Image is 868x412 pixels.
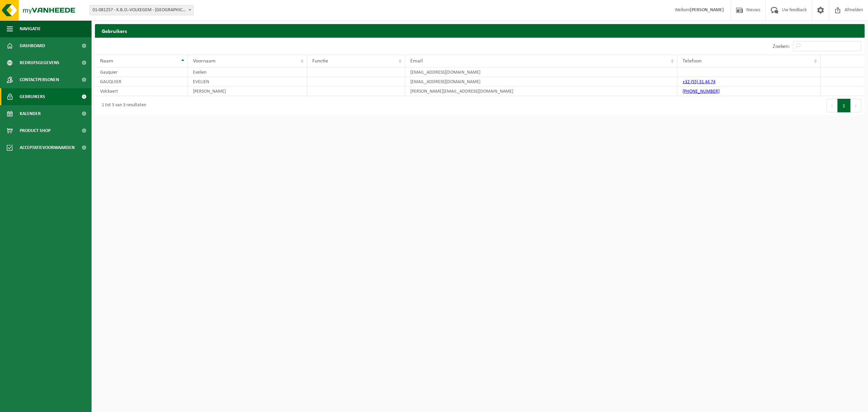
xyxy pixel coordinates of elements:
strong: [PERSON_NAME] [690,7,724,13]
span: 01-081257 - K.B.O.-VOLKEGEM - OUDENAARDE [90,5,194,15]
span: Functie [312,58,328,64]
div: 1 tot 3 van 3 resultaten [98,99,146,112]
span: 01-081257 - K.B.O.-VOLKEGEM - OUDENAARDE [90,5,193,15]
button: Previous [827,99,837,112]
span: Voornaam [193,58,216,64]
td: [EMAIL_ADDRESS][DOMAIN_NAME] [405,77,677,87]
td: GAUQUIER [95,77,188,87]
td: [EMAIL_ADDRESS][DOMAIN_NAME] [405,68,677,77]
td: Gauquier [95,68,188,77]
label: Zoeken: [773,44,790,49]
span: Dashboard [20,37,45,54]
iframe: chat widget [3,397,113,412]
td: EVELIEN [188,77,307,87]
span: Email [410,58,423,64]
a: [PHONE_NUMBER] [683,89,719,94]
span: Acceptatievoorwaarden [20,139,75,156]
td: Evelien [188,68,307,77]
span: Naam [100,58,113,64]
span: Contactpersonen [20,71,59,88]
button: 1 [837,99,851,112]
span: Telefoon [683,58,702,64]
button: Next [851,99,861,112]
h2: Gebruikers [95,24,865,37]
td: Volckaert [95,87,188,96]
span: Bedrijfsgegevens [20,54,59,71]
span: Gebruikers [20,88,45,105]
a: +32 (55) 31 44 74 [683,79,715,85]
td: [PERSON_NAME] [188,87,307,96]
span: Navigatie [20,20,41,37]
td: [PERSON_NAME][EMAIL_ADDRESS][DOMAIN_NAME] [405,87,677,96]
span: Kalender [20,105,41,122]
span: Product Shop [20,122,51,139]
